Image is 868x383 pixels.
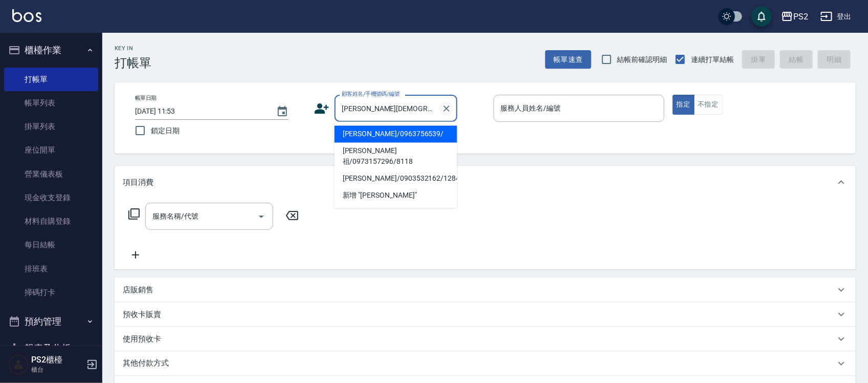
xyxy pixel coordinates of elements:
img: Logo [12,9,41,22]
a: 現金收支登錄 [4,186,98,209]
a: 材料自購登錄 [4,209,98,233]
span: 結帳前確認明細 [617,54,667,65]
a: 帳單列表 [4,91,98,115]
a: 營業儀表板 [4,162,98,186]
p: 預收卡販賣 [123,309,161,320]
li: [PERSON_NAME]/0963756539/ [335,126,457,143]
h3: 打帳單 [115,56,151,70]
button: 指定 [673,95,695,115]
p: 使用預收卡 [123,334,161,345]
input: YYYY/MM/DD hh:mm [135,103,266,120]
button: Open [253,208,270,225]
button: 帳單速查 [545,50,591,69]
a: 每日結帳 [4,233,98,257]
p: 櫃台 [31,365,83,374]
h2: Key In [115,45,151,52]
label: 帳單日期 [135,94,157,102]
button: 預約管理 [4,308,98,335]
li: [PERSON_NAME]/0903532162/12847 [335,171,457,187]
button: 櫃檯作業 [4,37,98,63]
a: 打帳單 [4,68,98,91]
a: 掛單列表 [4,115,98,138]
button: PS2 [777,6,812,27]
label: 顧客姓名/手機號碼/編號 [342,90,400,98]
button: 登出 [816,7,856,26]
li: 新增 "[PERSON_NAME]" [335,187,457,204]
h5: PS2櫃檯 [31,355,83,365]
a: 排班表 [4,257,98,281]
button: Clear [439,101,454,116]
button: Choose date, selected date is 2025-09-17 [270,99,295,124]
button: 不指定 [694,95,723,115]
p: 項目消費 [123,177,153,188]
button: save [751,6,772,27]
div: 使用預收卡 [115,327,856,351]
a: 座位開單 [4,138,98,162]
span: 連續打單結帳 [691,54,734,65]
div: 其他付款方式 [115,351,856,376]
div: PS2 [793,10,808,23]
div: 預收卡販賣 [115,302,856,327]
p: 店販銷售 [123,285,153,295]
p: 其他付款方式 [123,358,174,369]
img: Person [8,354,29,375]
a: 掃碼打卡 [4,281,98,304]
div: 項目消費 [115,166,856,199]
li: [PERSON_NAME]祖/0973157296/8118 [335,143,457,171]
button: 報表及分析 [4,335,98,361]
span: 鎖定日期 [151,125,180,136]
div: 店販銷售 [115,278,856,302]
